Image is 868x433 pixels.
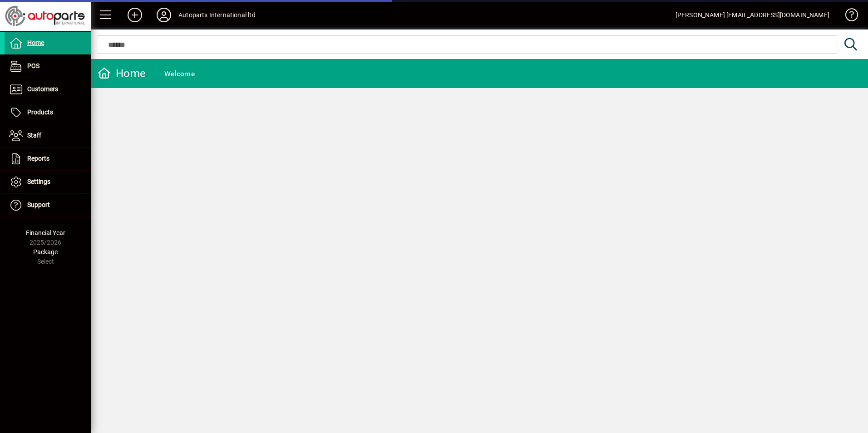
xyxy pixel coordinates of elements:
div: Welcome [164,67,195,81]
a: Staff [5,124,91,147]
span: Products [27,108,53,116]
a: Support [5,194,91,216]
button: Profile [149,7,178,23]
a: Knowledge Base [838,2,857,31]
span: Package [33,248,58,256]
div: [PERSON_NAME] [EMAIL_ADDRESS][DOMAIN_NAME] [676,8,829,22]
span: Staff [27,132,41,139]
div: Autoparts International ltd [178,8,256,22]
a: POS [5,55,91,78]
span: Reports [27,155,49,162]
div: Home [98,66,146,81]
a: Reports [5,148,91,170]
button: Add [120,7,149,23]
span: POS [27,62,39,69]
span: Support [27,201,50,208]
span: Financial Year [26,229,65,236]
span: Customers [27,85,58,93]
span: Settings [27,178,50,185]
a: Settings [5,171,91,193]
a: Customers [5,78,91,101]
a: Products [5,101,91,124]
span: Home [27,39,44,46]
